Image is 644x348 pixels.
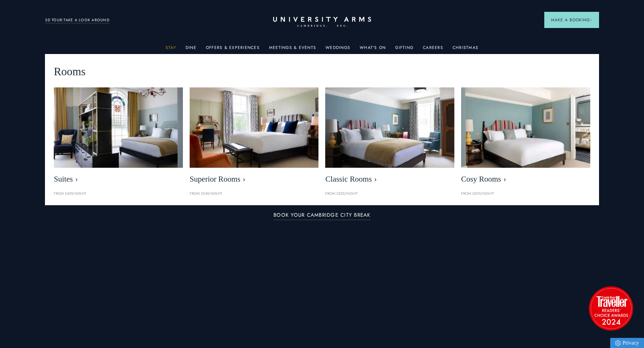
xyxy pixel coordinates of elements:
a: image-0c4e569bfe2498b75de12d7d88bf10a1f5f839d4-400x250-jpg Cosy Rooms [461,87,590,187]
a: image-5bdf0f703dacc765be5ca7f9d527278f30b65e65-400x250-jpg Superior Rooms [190,87,319,187]
span: Superior Rooms [190,175,319,184]
img: image-2524eff8f0c5d55edbf694693304c4387916dea5-1501x1501-png [586,283,636,333]
p: From £459/night [54,191,183,197]
p: From £209/night [461,191,590,197]
img: image-7eccef6fe4fe90343db89eb79f703814c40db8b4-400x250-jpg [325,87,454,168]
a: Meetings & Events [269,45,316,54]
img: image-0c4e569bfe2498b75de12d7d88bf10a1f5f839d4-400x250-jpg [461,87,590,168]
button: Make a BookingArrow icon [544,12,599,28]
a: BOOK YOUR CAMBRIDGE CITY BREAK [273,212,371,220]
a: Christmas [453,45,478,54]
span: Classic Rooms [325,175,454,184]
a: Dine [186,45,196,54]
img: Arrow icon [590,19,592,21]
p: From £229/night [325,191,454,197]
span: Rooms [54,63,86,81]
a: Careers [423,45,443,54]
a: Home [273,17,371,27]
img: image-5bdf0f703dacc765be5ca7f9d527278f30b65e65-400x250-jpg [190,87,319,168]
a: Stay [166,45,176,54]
img: image-21e87f5add22128270780cf7737b92e839d7d65d-400x250-jpg [54,87,183,168]
a: Gifting [395,45,413,54]
a: What's On [360,45,386,54]
a: Privacy [610,338,644,348]
a: Weddings [326,45,350,54]
a: Offers & Experiences [206,45,260,54]
span: Make a Booking [551,17,592,23]
a: 3D TOUR:TAKE A LOOK AROUND [45,17,110,23]
img: Privacy [615,340,621,346]
a: image-21e87f5add22128270780cf7737b92e839d7d65d-400x250-jpg Suites [54,87,183,187]
span: Suites [54,175,183,184]
p: From £249/night [190,191,319,197]
a: image-7eccef6fe4fe90343db89eb79f703814c40db8b4-400x250-jpg Classic Rooms [325,87,454,187]
span: Cosy Rooms [461,175,590,184]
